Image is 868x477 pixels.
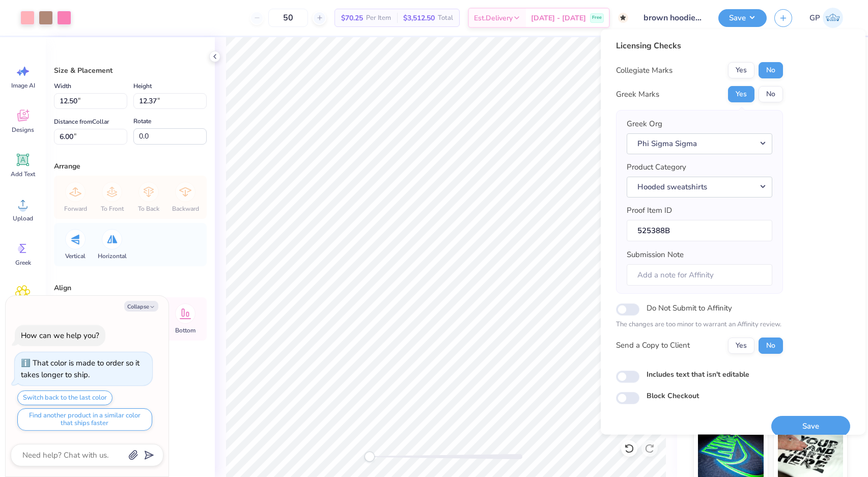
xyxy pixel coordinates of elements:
[647,301,732,315] label: Do Not Submit to Affinity
[759,86,783,102] button: No
[13,214,33,222] span: Upload
[124,301,158,312] button: Collapse
[438,13,453,23] span: Total
[728,62,754,78] button: Yes
[627,249,684,261] label: Submission Note
[805,8,848,28] a: GP
[809,12,820,24] span: GP
[636,8,711,28] input: Untitled Design
[718,9,767,27] button: Save
[627,176,772,197] button: Hooded sweatshirts
[403,13,435,23] span: $3,512.50
[54,116,109,128] label: Distance from Collar
[21,358,139,380] div: That color is made to order so it takes longer to ship.
[823,8,843,28] img: Gene Padilla
[728,337,754,353] button: Yes
[98,252,127,260] span: Horizontal
[592,14,602,21] span: Free
[133,115,151,127] label: Rotate
[366,13,391,23] span: Per Item
[616,88,659,100] div: Greek Marks
[11,81,35,90] span: Image AI
[21,330,99,341] div: How can we help you?
[531,13,586,23] span: [DATE] - [DATE]
[365,452,375,462] div: Accessibility label
[759,337,783,353] button: No
[728,86,754,102] button: Yes
[616,40,783,52] div: Licensing Checks
[175,326,195,334] span: Bottom
[627,133,772,154] button: Phi Sigma Sigma
[54,80,71,92] label: Width
[474,13,513,23] span: Est. Delivery
[627,118,662,130] label: Greek Org
[647,369,749,379] label: Includes text that isn't editable
[759,62,783,78] button: No
[627,205,672,216] label: Proof Item ID
[616,340,690,351] div: Send a Copy to Client
[616,320,783,330] p: The changes are too minor to warrant an Affinity review.
[12,126,34,134] span: Designs
[627,264,772,286] input: Add a note for Affinity
[11,170,35,178] span: Add Text
[771,415,850,436] button: Save
[627,161,686,173] label: Product Category
[647,390,699,401] label: Block Checkout
[15,259,31,267] span: Greek
[268,9,308,27] input: – –
[54,65,207,76] div: Size & Placement
[54,283,207,293] div: Align
[341,13,363,23] span: $70.25
[65,252,86,260] span: Vertical
[17,408,152,431] button: Find another product in a similar color that ships faster
[54,161,207,172] div: Arrange
[133,80,152,92] label: Height
[17,390,113,405] button: Switch back to the last color
[616,64,673,76] div: Collegiate Marks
